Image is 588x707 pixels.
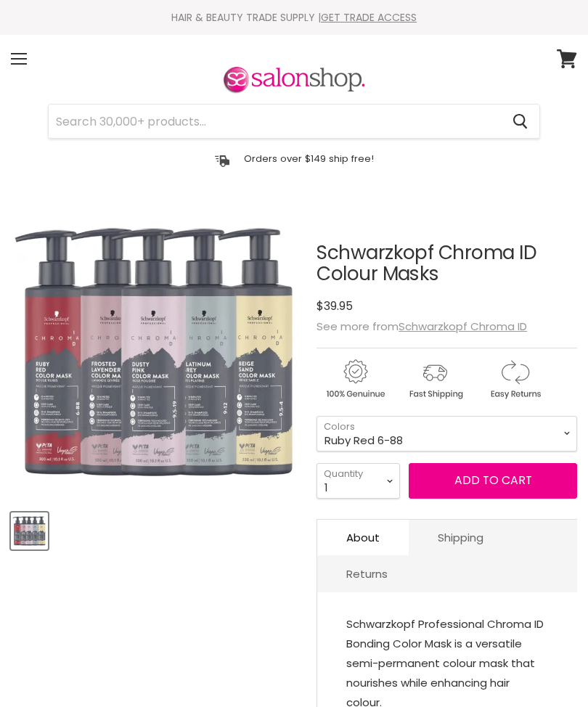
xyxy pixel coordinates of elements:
[399,319,527,334] a: Schwarzkopf Chroma ID
[454,472,532,489] span: Add to cart
[12,514,46,548] img: Schwarzkopf Chroma ID Colour Masks
[501,105,539,138] button: Search
[317,319,527,334] span: See more from
[11,206,303,498] div: Schwarzkopf Chroma ID Colour Masks image. Click or Scroll to Zoom.
[409,520,513,555] a: Shipping
[396,357,473,401] img: shipping.gif
[321,10,417,25] a: GET TRADE ACCESS
[244,152,374,165] p: Orders over $149 ship free!
[317,357,393,401] img: genuine.gif
[48,104,540,139] form: Product
[409,463,577,498] button: Add to cart
[317,520,409,555] a: About
[476,357,553,401] img: returns.gif
[317,556,417,592] a: Returns
[317,242,577,285] h1: Schwarzkopf Chroma ID Colour Masks
[9,508,305,549] div: Product thumbnails
[11,512,48,549] button: Schwarzkopf Chroma ID Colour Masks
[49,105,501,138] input: Search
[317,463,400,499] select: Quantity
[317,298,353,314] span: $39.95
